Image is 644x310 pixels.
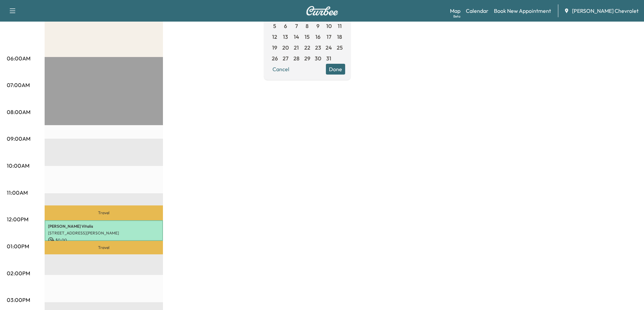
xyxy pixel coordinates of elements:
[45,205,163,220] p: Travel
[450,7,460,15] a: MapBeta
[272,33,277,41] span: 12
[294,33,299,41] span: 14
[326,54,331,62] span: 31
[284,22,287,30] span: 6
[7,242,29,250] p: 01:00PM
[315,54,321,62] span: 30
[338,22,342,30] span: 11
[315,44,321,52] span: 23
[293,54,300,62] span: 28
[7,108,30,116] p: 08:00AM
[306,6,338,16] img: Curbee Logo
[7,269,30,277] p: 02:00PM
[295,22,298,30] span: 7
[337,33,342,41] span: 18
[45,241,163,254] p: Travel
[327,33,331,41] span: 17
[7,215,28,223] p: 12:00PM
[494,7,551,15] a: Book New Appointment
[7,296,30,304] p: 03:00PM
[7,81,30,89] p: 07:00AM
[7,189,28,197] p: 11:00AM
[316,22,319,30] span: 9
[453,14,460,19] div: Beta
[272,54,278,62] span: 26
[326,64,345,75] button: Done
[305,33,310,41] span: 15
[306,22,309,30] span: 8
[273,22,276,30] span: 5
[326,44,332,52] span: 24
[304,54,310,62] span: 29
[337,44,343,52] span: 25
[7,135,30,143] p: 09:00AM
[272,44,277,52] span: 19
[48,230,160,236] p: [STREET_ADDRESS][PERSON_NAME]
[48,237,160,243] p: $ 0.00
[326,22,332,30] span: 10
[283,33,288,41] span: 13
[283,54,288,62] span: 27
[7,54,30,62] p: 06:00AM
[294,44,299,52] span: 21
[315,33,320,41] span: 16
[282,44,289,52] span: 20
[48,224,160,229] p: [PERSON_NAME] Vitalis
[466,7,488,15] a: Calendar
[269,64,292,75] button: Cancel
[7,162,29,170] p: 10:00AM
[304,44,310,52] span: 22
[572,7,639,15] span: [PERSON_NAME] Chevrolet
